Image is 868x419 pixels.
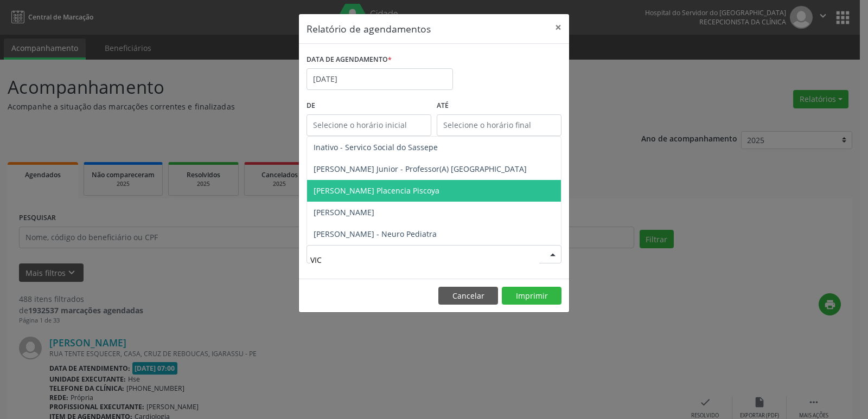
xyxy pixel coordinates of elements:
input: Selecione um profissional [310,249,539,270]
input: Selecione o horário inicial [307,114,431,136]
h5: Relatório de agendamentos [307,22,431,36]
label: De [307,98,431,114]
button: Close [547,14,569,41]
label: DATA DE AGENDAMENTO [307,51,392,68]
button: Imprimir [502,287,561,305]
span: [PERSON_NAME] - Neuro Pediatra [314,229,437,239]
input: Selecione uma data ou intervalo [307,68,453,90]
span: [PERSON_NAME] Placencia Piscoya [314,185,439,196]
span: [PERSON_NAME] Junior - Professor(A) [GEOGRAPHIC_DATA] [314,164,527,174]
input: Selecione o horário final [437,114,561,136]
span: [PERSON_NAME] [314,207,374,217]
span: Inativo - Servico Social do Sassepe [314,142,438,152]
label: ATÉ [437,98,561,114]
button: Cancelar [438,287,498,305]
